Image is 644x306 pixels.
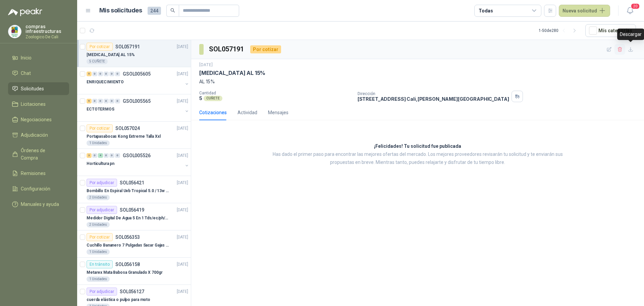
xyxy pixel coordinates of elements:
span: Manuales y ayuda [21,201,59,208]
a: 3 0 4 0 0 0 GSOL005526[DATE] Horticultura pn [87,151,190,173]
p: SOL057024 [115,126,140,131]
a: Negociaciones [8,113,69,126]
a: Licitaciones [8,98,69,111]
p: ECTOTERMOS [87,106,114,113]
span: search [170,8,175,13]
p: Metarex Mata Babosa Granulado X 700gr [87,269,163,276]
p: [DATE] [177,152,188,159]
h3: SOL057191 [209,44,245,54]
div: 0 [109,99,114,103]
div: 0 [109,153,114,158]
a: Chat [8,67,69,80]
a: Por cotizarSOL057024[DATE] Portapasabocas Kong Extreme Talla Xxl1 Unidades [77,122,191,149]
p: [MEDICAL_DATA] AL 15% [199,70,265,77]
a: Por cotizarSOL057191[DATE] [MEDICAL_DATA] AL 15%5 CUÑETE [77,40,191,67]
div: Por adjudicar [87,206,117,214]
div: 0 [92,153,97,158]
span: Órdenes de Compra [21,147,63,162]
a: 5 0 0 0 0 0 GSOL005565[DATE] ECTOTERMOS [87,97,190,119]
span: 244 [148,7,161,15]
p: 5 [199,95,202,101]
a: Remisiones [8,167,69,180]
p: Medidor Digital De Agua 5 En 1 Tds/ec/ph/salinidad/temperatu [87,215,170,221]
span: Negociaciones [21,116,52,123]
p: [DATE] [177,234,188,241]
div: 1 - 50 de 280 [539,25,580,36]
p: SOL056419 [120,208,144,212]
p: Dirección [358,91,509,96]
div: Actividad [237,109,257,116]
p: SOL056127 [120,289,144,294]
p: [DATE] [177,44,188,50]
p: Portapasabocas Kong Extreme Talla Xxl [87,133,161,140]
span: 20 [631,3,640,9]
p: Cantidad [199,91,352,95]
div: 0 [115,99,120,103]
div: Todas [479,7,493,14]
div: 1 Unidades [87,140,110,146]
a: Por cotizarSOL056353[DATE] Cuchillo Bananero 7 Pulgadas Sacar Gajas O Deshoje O Desman1 Unidades [77,230,191,258]
div: 0 [115,72,120,76]
p: AL 15% [199,78,636,85]
div: 5 [87,99,92,103]
div: En tránsito [87,260,113,268]
div: 5 CUÑETE [87,59,108,64]
p: [DATE] [199,62,213,68]
div: 0 [115,153,120,158]
a: Configuración [8,182,69,195]
p: [DATE] [177,98,188,104]
div: 0 [109,72,114,76]
p: Zoologico De Cali [25,35,69,39]
p: GSOL005605 [123,72,151,76]
span: Solicitudes [21,85,44,92]
span: Chat [21,70,31,77]
p: [DATE] [177,125,188,132]
h3: ¡Felicidades! Tu solicitud fue publicada [374,142,461,150]
p: [DATE] [177,207,188,213]
div: 1 Unidades [87,249,110,255]
p: SOL056421 [120,180,144,185]
h1: Mis solicitudes [99,6,142,15]
div: Por cotizar [87,233,113,241]
div: Por adjudicar [87,179,117,187]
div: 4 [98,153,103,158]
p: Horticultura pn [87,161,114,167]
p: Has dado el primer paso para encontrar las mejores ofertas del mercado. Los mejores proveedores r... [263,150,572,167]
p: ENRIQUECIMIENTO [87,79,124,85]
p: GSOL005526 [123,153,151,158]
button: Mís categorías [585,24,636,37]
a: 5 0 0 0 0 0 GSOL005605[DATE] ENRIQUECIMIENTO [87,70,190,91]
p: SOL056353 [115,235,140,239]
div: 5 [87,72,92,76]
img: Logo peakr [8,8,42,16]
div: Mensajes [268,109,288,116]
a: Manuales y ayuda [8,198,69,211]
div: 2 Unidades [87,222,110,227]
p: [MEDICAL_DATA] AL 15% [87,52,135,58]
div: Por cotizar [87,43,113,51]
div: Por cotizar [250,45,281,53]
button: Nueva solicitud [559,5,610,17]
span: Remisiones [21,170,46,177]
div: 0 [104,72,109,76]
img: Company Logo [8,25,21,38]
p: [DATE] [177,180,188,186]
span: Configuración [21,185,50,192]
div: 0 [98,72,103,76]
a: Inicio [8,51,69,64]
div: Por cotizar [87,124,113,132]
p: GSOL005565 [123,99,151,103]
span: Adjudicación [21,131,48,139]
p: [DATE] [177,289,188,295]
a: Por adjudicarSOL056421[DATE] Bombillo En Espiral Uvb Tropical 5.0 / 13w Reptiles (ectotermos)2 Un... [77,176,191,203]
a: Solicitudes [8,82,69,95]
p: SOL056158 [115,262,140,267]
p: cuerda elástica o pulpo para moto [87,297,150,303]
div: CUÑETE [204,96,222,101]
div: 0 [92,99,97,103]
div: 0 [92,72,97,76]
p: [STREET_ADDRESS] Cali , [PERSON_NAME][GEOGRAPHIC_DATA] [358,96,509,102]
p: compras infraestructuras [25,24,69,34]
span: Licitaciones [21,100,46,108]
div: 0 [104,99,109,103]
